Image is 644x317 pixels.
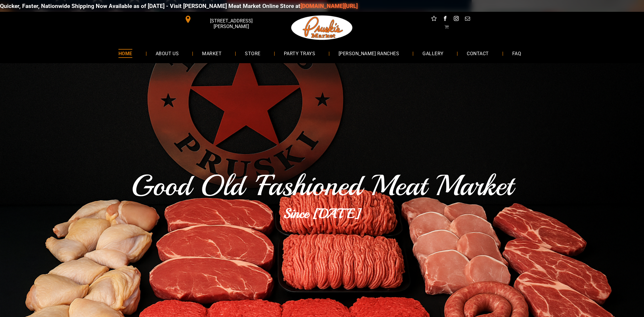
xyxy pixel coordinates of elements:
a: [PERSON_NAME] RANCHES [330,45,408,61]
a: HOME [110,45,141,61]
span: [STREET_ADDRESS][PERSON_NAME] [193,15,269,32]
a: FAQ [503,45,530,61]
a: STORE [236,45,269,61]
a: [STREET_ADDRESS][PERSON_NAME] [180,15,271,24]
a: PARTY TRAYS [275,45,324,61]
a: email [464,15,471,24]
a: CONTACT [458,45,497,61]
span: Good Old 'Fashioned Meat Market [131,167,513,204]
a: GALLERY [414,45,452,61]
b: Since [DATE] [283,205,361,222]
a: facebook [441,15,449,24]
img: Pruski-s+Market+HQ+Logo2-259w.png [290,12,354,44]
a: Social network [430,15,438,24]
a: instagram [453,15,460,24]
a: MARKET [193,45,230,61]
a: ABOUT US [147,45,188,61]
